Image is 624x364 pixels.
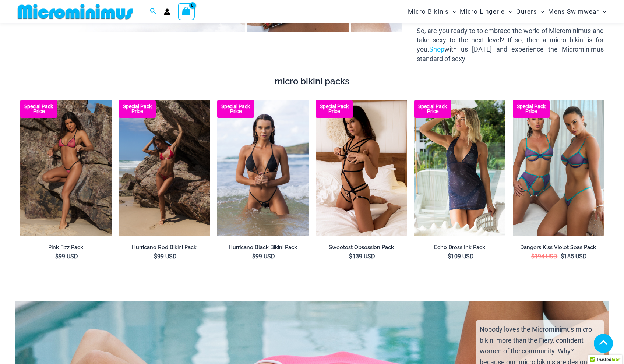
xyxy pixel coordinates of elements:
h4: micro bikini packs [20,76,604,87]
a: Sweetest Obsession Black 1129 Bra 6119 Bottom 1939 Bodysuit 01 99 [316,100,407,236]
bdi: 109 USD [448,253,474,260]
a: View Shopping Cart, empty [178,3,195,20]
a: OutersMenu ToggleMenu Toggle [514,2,546,21]
a: Mens SwimwearMenu ToggleMenu Toggle [546,2,608,21]
bdi: 139 USD [349,253,375,260]
img: MM SHOP LOGO FLAT [15,3,136,20]
bdi: 185 USD [561,253,587,260]
span: Outers [516,2,537,21]
span: Mens Swimwear [548,2,599,21]
span: $ [448,253,451,260]
a: Echo Ink 5671 Dress 682 Thong 07 Echo Ink 5671 Dress 682 Thong 08Echo Ink 5671 Dress 682 Thong 08 [414,100,505,236]
b: Special Pack Price [316,104,353,114]
span: Menu Toggle [505,2,512,21]
a: Hurricane Black Bikini Pack [217,244,309,251]
span: $ [154,253,157,260]
b: Special Pack Price [513,104,550,114]
a: Pink Fizz Pack [20,244,112,251]
b: Special Pack Price [20,104,57,114]
img: Hurricane Red 3277 Tri Top 4277 Thong Bottom 05 [119,100,210,236]
span: $ [55,253,59,260]
span: $ [561,253,564,260]
a: Search icon link [150,7,156,16]
img: Echo Ink 5671 Dress 682 Thong 07 [414,100,505,236]
span: Micro Bikinis [408,2,449,21]
b: Special Pack Price [119,104,156,114]
bdi: 99 USD [154,253,177,260]
a: Micro BikinisMenu ToggleMenu Toggle [406,2,458,21]
a: Dangers Kiss Violet Seas Pack [513,244,604,251]
img: Sweetest Obsession Black 1129 Bra 6119 Bottom 1939 Bodysuit 01 [316,100,407,236]
bdi: 99 USD [252,253,275,260]
span: $ [252,253,255,260]
a: Micro LingerieMenu ToggleMenu Toggle [458,2,514,21]
span: $ [531,253,535,260]
img: Pink Fizz Pink Black 317 Tri Top 421 String Bottom [20,100,112,236]
b: Special Pack Price [217,104,254,114]
span: $ [349,253,352,260]
span: Menu Toggle [537,2,544,21]
p: So, are you ready to to embrace the world of Microminimus and take sexy to the next level? If so,... [417,26,604,63]
span: Micro Lingerie [460,2,505,21]
a: Shop [429,45,444,53]
a: Hurricane Black 3277 Tri Top 4277 Thong Bottom 09 Hurricane Black 3277 Tri Top 4277 Thong Bottom ... [217,100,309,236]
nav: Site Navigation [405,1,609,22]
a: Account icon link [164,8,170,15]
span: Menu Toggle [449,2,456,21]
bdi: 194 USD [531,253,557,260]
img: Dangers kiss Violet Seas Pack [513,100,604,236]
b: Special Pack Price [414,104,451,114]
a: Sweetest Obsession Pack [316,244,407,251]
a: Hurricane Red 3277 Tri Top 4277 Thong Bottom 05 Hurricane Red 3277 Tri Top 4277 Thong Bottom 06Hu... [119,100,210,236]
a: Hurricane Red Bikini Pack [119,244,210,251]
a: Pink Fizz Pink Black 317 Tri Top 421 String Bottom Pink Fizz Pink Black 317 Tri Top 421 String Bo... [20,100,112,236]
img: Hurricane Black 3277 Tri Top 4277 Thong Bottom 09 [217,100,309,236]
bdi: 99 USD [55,253,78,260]
a: Echo Dress Ink Pack [414,244,505,251]
span: Menu Toggle [599,2,606,21]
a: Dangers kiss Violet Seas Pack Dangers Kiss Violet Seas 1060 Bra 611 Micro 04Dangers Kiss Violet S... [513,100,604,236]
